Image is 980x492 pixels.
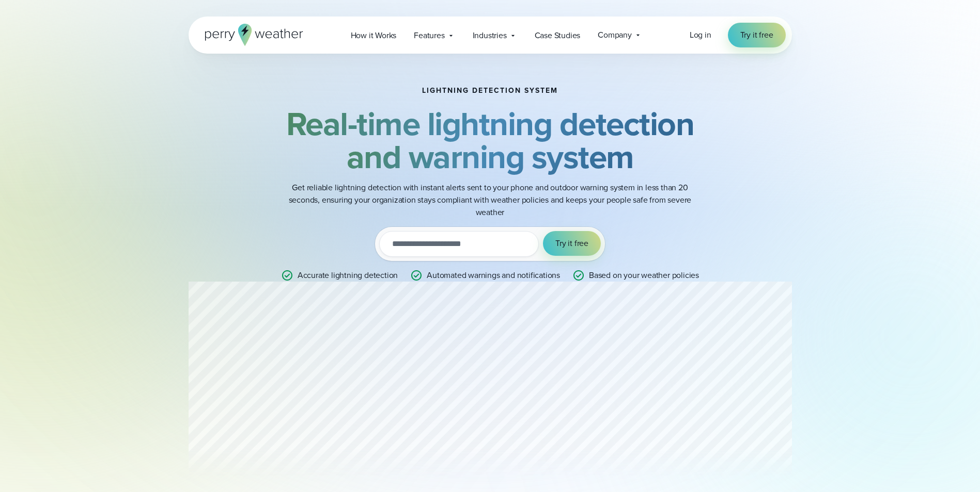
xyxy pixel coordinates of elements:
[690,29,711,41] span: Log in
[414,29,444,42] span: Features
[526,25,589,46] a: Case Studies
[728,23,786,47] a: Try it free
[690,29,711,41] a: Log in
[473,29,507,42] span: Industries
[589,269,699,282] p: Based on your weather policies
[286,100,694,181] strong: Real-time lightning detection and warning system
[543,231,601,256] button: Try it free
[298,269,398,282] p: Accurate lightning detection
[740,29,773,41] span: Try it free
[555,237,588,250] span: Try it free
[598,29,632,41] span: Company
[351,29,397,42] span: How it Works
[535,29,581,42] span: Case Studies
[422,87,558,95] h1: Lightning detection system
[427,269,560,282] p: Automated warnings and notifications
[342,25,406,46] a: How it Works
[284,182,697,219] p: Get reliable lightning detection with instant alerts sent to your phone and outdoor warning syste...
